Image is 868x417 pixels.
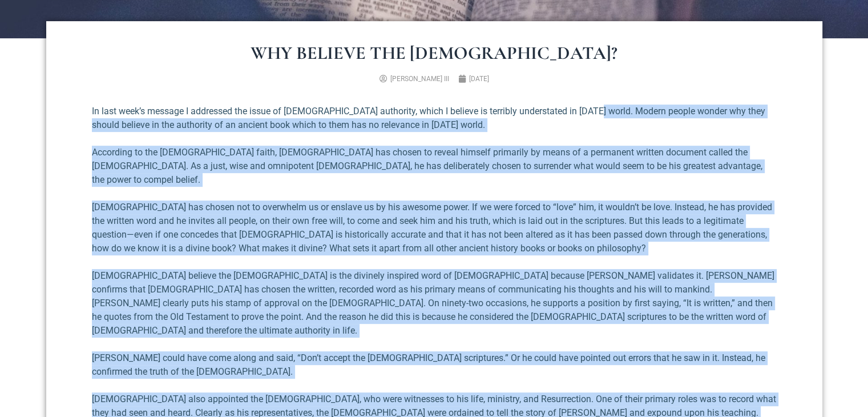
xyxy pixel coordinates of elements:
p: [DEMOGRAPHIC_DATA] has chosen not to overwhelm us or enslave us by his awesome power. If we were ... [92,201,777,255]
p: [DEMOGRAPHIC_DATA] believe the [DEMOGRAPHIC_DATA] is the divinely inspired word of [DEMOGRAPHIC_D... [92,269,777,338]
time: [DATE] [469,75,489,83]
p: [PERSON_NAME] could have come along and said, “Don’t accept the [DEMOGRAPHIC_DATA] scriptures.” O... [92,351,777,379]
p: In last week’s message I addressed the issue of [DEMOGRAPHIC_DATA] authority, which I believe is ... [92,105,777,132]
p: According to the [DEMOGRAPHIC_DATA] faith, [DEMOGRAPHIC_DATA] has chosen to reveal himself primar... [92,146,777,187]
a: [DATE] [458,74,489,84]
h1: Why Believe the [DEMOGRAPHIC_DATA]? [92,44,777,62]
span: [PERSON_NAME] III [390,75,449,83]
